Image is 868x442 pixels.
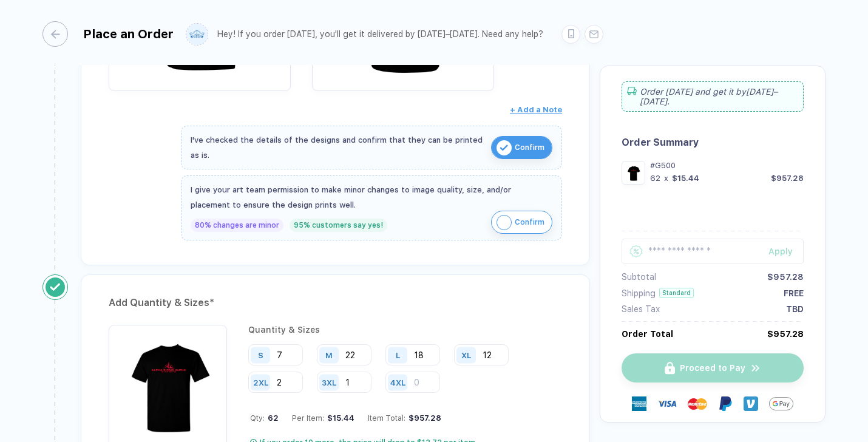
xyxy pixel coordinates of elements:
[322,378,336,387] div: 3XL
[324,413,354,423] div: $15.44
[510,100,562,120] button: + Add a Note
[191,132,485,163] div: I've checked the details of the designs and confirm that they can be printed as is.
[625,164,642,182] img: 747be359-d0d0-4573-b8f1-e6f554234f7a_nt_front_1757354380480.jpg
[744,396,758,411] img: Venmo
[265,413,279,423] span: 62
[325,350,333,359] div: M
[632,396,646,411] img: express
[497,215,512,230] img: icon
[292,413,354,423] div: Per Item:
[253,378,268,387] div: 2XL
[290,219,387,232] div: 95% customers say yes!
[657,394,677,413] img: visa
[786,304,804,314] div: TBD
[491,136,552,159] button: iconConfirm
[753,239,804,264] button: Apply
[771,174,804,183] div: $957.28
[461,350,471,359] div: XL
[767,329,804,339] div: $957.28
[191,219,283,232] div: 80% changes are minor
[250,413,279,423] div: Qty:
[497,140,512,155] img: icon
[396,350,400,359] div: L
[217,29,543,39] div: Hey! If you order [DATE], you'll get it delivered by [DATE]–[DATE]. Need any help?
[622,272,656,282] div: Subtotal
[109,293,562,313] div: Add Quantity & Sizes
[659,288,694,298] div: Standard
[672,174,699,183] div: $15.44
[784,288,804,298] div: FREE
[258,350,263,359] div: S
[515,138,544,157] span: Confirm
[622,81,804,112] div: Order [DATE] and get it by [DATE]–[DATE] .
[688,394,707,413] img: master-card
[83,27,174,41] div: Place an Order
[368,413,441,423] div: Item Total:
[767,272,804,282] div: $957.28
[491,211,552,234] button: iconConfirm
[515,212,544,232] span: Confirm
[622,329,673,339] div: Order Total
[650,161,804,170] div: #G500
[405,413,441,423] div: $957.28
[622,137,804,148] div: Order Summary
[663,174,670,183] div: x
[622,304,660,314] div: Sales Tax
[510,105,562,114] span: + Add a Note
[390,378,405,387] div: 4XL
[622,288,656,298] div: Shipping
[248,325,562,335] div: Quantity & Sizes
[768,246,804,256] div: Apply
[718,396,733,411] img: Paypal
[115,331,221,437] img: 747be359-d0d0-4573-b8f1-e6f554234f7a_nt_front_1757354380480.jpg
[650,174,660,183] div: 62
[769,392,793,416] img: GPay
[191,182,552,212] div: I give your art team permission to make minor changes to image quality, size, and/or placement to...
[186,24,208,45] img: user profile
